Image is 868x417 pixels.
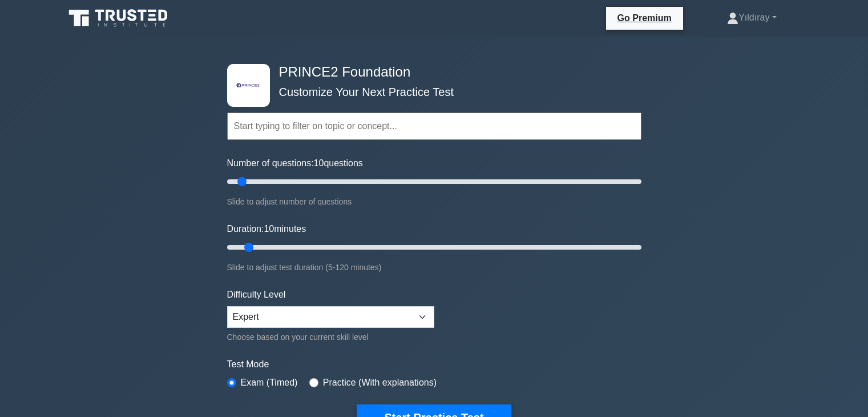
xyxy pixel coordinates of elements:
a: Yıldıray [700,6,804,29]
label: Test Mode [227,358,641,371]
input: Start typing to filter on topic or concept... [227,113,641,140]
span: 10 [264,224,274,234]
label: Exam (Timed) [241,376,298,390]
a: Go Premium [611,11,679,25]
label: Difficulty Level [227,288,286,302]
label: Practice (With explanations) [323,376,437,390]
h4: PRINCE2 Foundation [274,64,586,81]
div: Choose based on your current skill level [227,330,434,344]
label: Number of questions: questions [227,157,363,170]
div: Slide to adjust test duration (5-120 minutes) [227,260,641,274]
span: 10 [314,158,324,168]
label: Duration: minutes [227,222,306,236]
div: Slide to adjust number of questions [227,195,641,209]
